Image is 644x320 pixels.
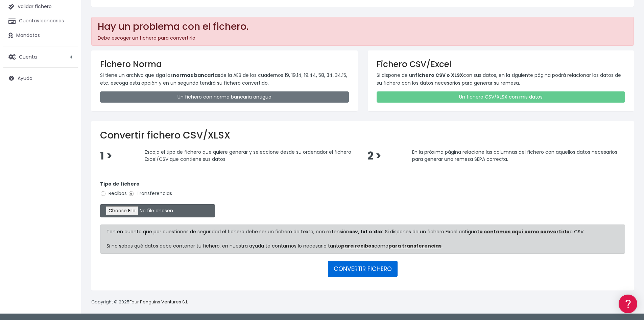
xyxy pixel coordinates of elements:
a: para transferencias [388,242,442,249]
button: Contáctanos [7,181,128,193]
strong: fichero CSV o XLSX [415,72,463,79]
a: Un fichero con norma bancaria antiguo [100,91,349,103]
p: Si dispone de un con sus datos, en la siguiente página podrá relacionar los datos de su fichero c... [377,71,625,87]
a: General [7,145,128,156]
a: para recibos [341,242,374,249]
div: Debe escoger un fichero para convertirlo [91,17,634,46]
a: te contamos aquí como convertirlo [477,228,570,235]
label: Recibos [100,190,127,197]
h2: Convertir fichero CSV/XLSX [100,130,625,141]
h2: Hay un problema con el fichero. [98,21,628,33]
span: Ayuda [18,75,32,82]
span: En la próxima página relacione las columnas del fichero con aquellos datos necesarios para genera... [412,148,617,163]
div: Ten en cuenta que por cuestiones de seguridad el fichero debe ser un fichero de texto, con extens... [100,225,625,254]
strong: Tipo de fichero [100,180,140,187]
div: Facturación [7,134,128,141]
div: Programadores [7,163,128,169]
a: Problemas habituales [7,96,128,107]
div: Información general [7,47,128,54]
a: Formatos [7,86,128,96]
div: Convertir ficheros [7,75,128,81]
p: Si tiene un archivo que siga las de la AEB de los cuadernos 19, 19.14, 19.44, 58, 34, 34.15, etc.... [100,71,349,87]
button: CONVERTIR FICHERO [328,261,398,277]
strong: csv, txt o xlsx [349,228,383,235]
a: API [7,173,128,184]
label: Transferencias [128,190,172,197]
a: Cuentas bancarias [3,14,78,28]
h3: Fichero CSV/Excel [377,59,625,69]
span: Escoja el tipo de fichero que quiere generar y seleccione desde su ordenador el fichero Excel/CSV... [145,148,351,163]
a: Videotutoriales [7,107,128,117]
span: 1 > [100,149,112,163]
span: Cuenta [19,53,37,60]
a: Mandatos [3,28,78,43]
a: POWERED BY ENCHANT [93,195,130,201]
h3: Fichero Norma [100,59,349,69]
p: Copyright © 2025 . [91,299,190,306]
a: Un fichero CSV/XLSX con mis datos [377,91,625,103]
a: Cuenta [3,50,78,64]
strong: normas bancarias [173,72,220,79]
a: Four Penguins Ventures S.L. [129,299,189,305]
a: Perfiles de empresas [7,117,128,128]
a: Ayuda [3,71,78,85]
a: Información general [7,58,128,68]
span: 2 > [367,149,381,163]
